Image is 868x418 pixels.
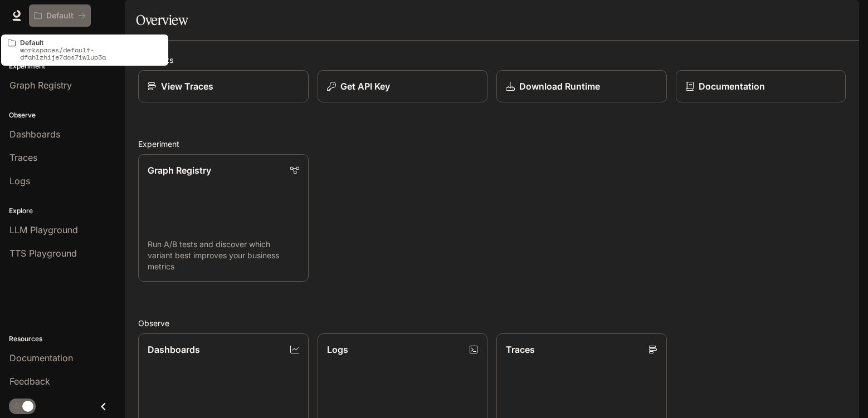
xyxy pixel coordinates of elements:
[318,70,488,102] button: Get API Key
[676,70,846,102] a: Documentation
[20,46,162,61] p: workspaces/default-dfahlzhije7dos7iwlup3a
[138,154,309,282] a: Graph RegistryRun A/B tests and discover which variant best improves your business metrics
[340,80,390,93] p: Get API Key
[148,164,211,177] p: Graph Registry
[20,39,162,46] p: Default
[148,239,299,272] p: Run A/B tests and discover which variant best improves your business metrics
[148,343,200,356] p: Dashboards
[136,9,188,31] h1: Overview
[138,70,309,102] a: View Traces
[327,343,348,356] p: Logs
[519,80,600,93] p: Download Runtime
[46,11,74,21] p: Default
[496,70,667,102] a: Download Runtime
[138,138,846,150] h2: Experiment
[699,80,765,93] p: Documentation
[138,54,846,66] h2: Shortcuts
[161,80,213,93] p: View Traces
[138,317,846,329] h2: Observe
[29,4,91,27] button: All workspaces
[506,343,535,356] p: Traces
